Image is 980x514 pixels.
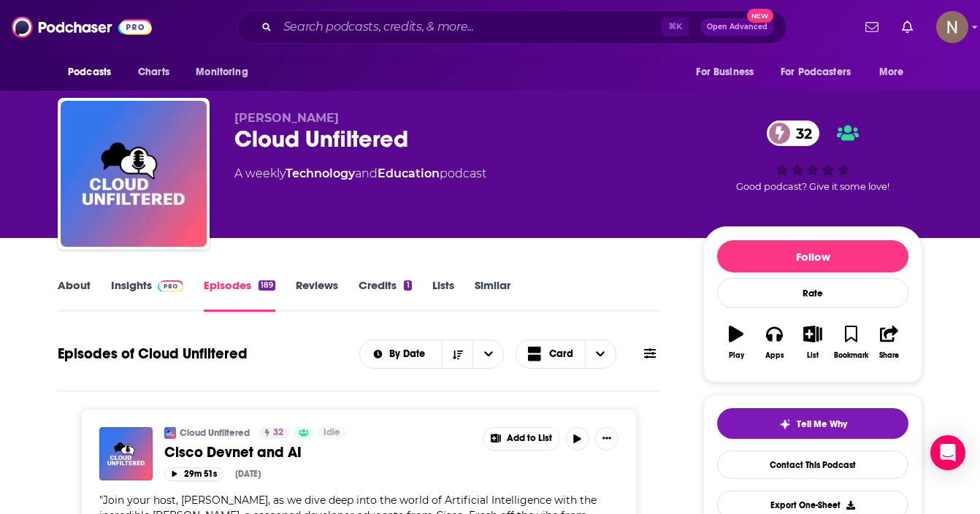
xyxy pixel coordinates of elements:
[729,351,744,360] div: Play
[58,58,130,86] button: open menu
[378,166,440,180] a: Education
[432,278,454,312] a: Lists
[936,11,968,43] button: Show profile menu
[442,340,472,368] button: Sort Direction
[686,58,772,86] button: open menu
[286,166,355,180] a: Technology
[707,23,767,31] span: Open Advanced
[355,166,378,180] span: and
[717,278,908,308] div: Rate
[111,278,183,312] a: InsightsPodchaser Pro
[12,13,152,41] img: Podchaser - Follow, Share and Rate Podcasts
[138,62,169,83] span: Charts
[389,349,430,359] span: By Date
[164,467,223,481] button: 29m 51s
[472,340,503,368] button: open menu
[259,427,289,439] a: 32
[896,15,919,39] a: Show notifications dropdown
[747,9,773,23] span: New
[879,351,899,360] div: Share
[595,427,619,450] button: Show More Button
[870,316,908,369] button: Share
[507,433,552,444] span: Add to List
[318,427,346,439] a: Idle
[234,165,486,183] div: A weekly podcast
[879,62,904,83] span: More
[860,15,884,39] a: Show notifications dropdown
[359,278,411,312] a: Credits1
[359,340,505,369] h2: Choose List sort
[404,280,411,291] div: 1
[549,349,573,359] span: Card
[99,427,153,480] img: Cisco Devnet and AI
[58,278,91,312] a: About
[237,10,786,44] div: Search podcasts, credits, & more...
[273,426,283,440] span: 32
[794,316,832,369] button: List
[834,351,868,360] div: Bookmark
[662,18,689,37] span: ⌘ K
[204,278,275,312] a: Episodes189
[936,11,968,43] span: Logged in as nikki59843
[164,427,176,439] img: Cloud Unfiltered
[781,62,851,83] span: For Podcasters
[771,58,872,86] button: open menu
[736,181,889,192] span: Good podcast? Give it some love!
[755,316,793,369] button: Apps
[779,418,791,430] img: tell me why sparkle
[58,345,248,363] h1: Episodes of Cloud Unfiltered
[180,427,250,439] a: Cloud Unfiltered
[869,58,922,86] button: open menu
[717,450,908,479] a: Contact This Podcast
[296,278,338,312] a: Reviews
[483,428,559,450] button: Show More Button
[717,408,908,439] button: tell me why sparkleTell Me Why
[930,435,965,470] div: Open Intercom Messenger
[277,15,662,39] input: Search podcasts, credits, & more...
[765,351,784,360] div: Apps
[717,240,908,272] button: Follow
[475,278,510,312] a: Similar
[767,120,819,146] a: 32
[158,280,183,292] img: Podchaser Pro
[360,349,443,359] button: open menu
[68,62,111,83] span: Podcasts
[807,351,819,360] div: List
[61,101,207,247] img: Cloud Unfiltered
[832,316,870,369] button: Bookmark
[129,58,178,86] a: Charts
[185,58,267,86] button: open menu
[936,11,968,43] img: User Profile
[700,18,774,36] button: Open AdvancedNew
[703,111,922,202] div: 32Good podcast? Give it some love!
[196,62,248,83] span: Monitoring
[797,418,847,430] span: Tell Me Why
[164,443,472,461] a: Cisco Devnet and AI
[324,426,340,440] span: Idle
[717,316,755,369] button: Play
[164,443,302,461] span: Cisco Devnet and AI
[696,62,754,83] span: For Business
[516,340,616,369] button: Choose View
[781,120,819,146] span: 32
[259,280,275,291] div: 189
[234,111,339,125] span: [PERSON_NAME]
[235,469,261,479] div: [DATE]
